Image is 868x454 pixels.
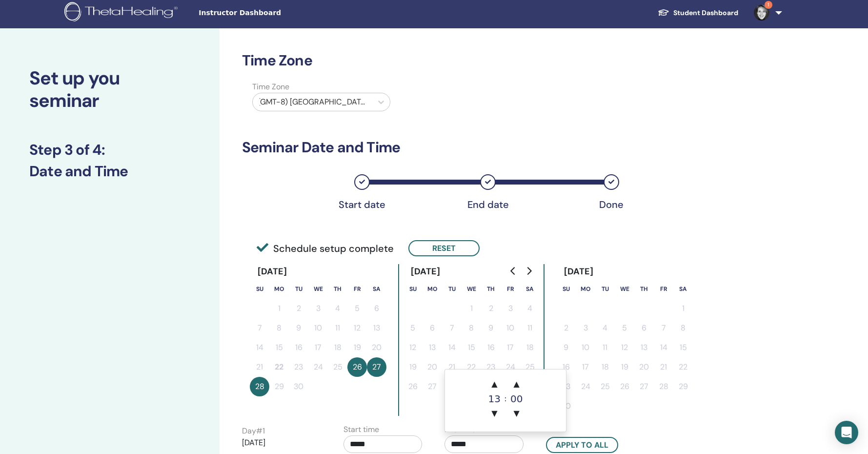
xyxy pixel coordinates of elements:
th: Sunday [556,279,576,299]
th: Thursday [634,279,654,299]
button: 14 [250,338,269,357]
button: 13 [634,338,654,357]
button: 6 [423,318,442,338]
button: Reset [408,240,480,256]
button: 11 [595,338,615,357]
button: 19 [347,338,367,357]
div: Start date [338,199,386,210]
button: 6 [634,318,654,338]
button: 19 [403,357,423,377]
span: ▲ [484,374,504,394]
button: 8 [462,318,481,338]
button: 21 [654,357,673,377]
th: Friday [654,279,673,299]
span: Instructor Dashboard [199,8,345,18]
button: 27 [634,377,654,396]
button: 8 [269,318,289,338]
button: 7 [250,318,269,338]
button: 13 [367,318,386,338]
button: 12 [347,318,367,338]
button: 19 [615,357,634,377]
button: 15 [269,338,289,357]
button: 1 [269,299,289,318]
button: 12 [615,338,634,357]
button: Apply to all [546,437,618,453]
button: 17 [501,338,520,357]
th: Saturday [367,279,386,299]
div: 00 [507,394,526,404]
button: 11 [328,318,347,338]
button: 7 [654,318,673,338]
div: End date [464,199,512,210]
button: Go to previous month [505,261,521,281]
p: [DATE] [242,437,321,449]
label: Day # 1 [242,425,265,437]
button: 17 [576,357,595,377]
h3: Step 3 of 4 : [29,141,190,159]
th: Tuesday [289,279,308,299]
button: 20 [634,357,654,377]
button: 11 [520,318,540,338]
th: Monday [423,279,442,299]
label: Start time [343,424,379,435]
th: Friday [501,279,520,299]
button: Go to next month [521,261,537,281]
th: Saturday [673,279,693,299]
button: 5 [347,299,367,318]
a: Student Dashboard [650,4,746,22]
button: 18 [595,357,615,377]
button: 21 [442,357,462,377]
button: 13 [423,338,442,357]
label: Time Zone [246,81,396,93]
span: ▲ [507,374,526,394]
button: 22 [673,357,693,377]
button: 15 [673,338,693,357]
th: Friday [347,279,367,299]
button: 9 [289,318,308,338]
div: [DATE] [403,264,448,279]
button: 21 [250,357,269,377]
div: : [504,374,506,423]
button: 27 [367,357,386,377]
th: Thursday [328,279,347,299]
span: ▼ [484,404,504,423]
button: 9 [481,318,501,338]
button: 24 [501,357,520,377]
div: Done [587,199,636,210]
button: 28 [250,377,269,396]
button: 17 [308,338,328,357]
button: 28 [654,377,673,396]
button: 16 [556,357,576,377]
button: 1 [462,299,481,318]
span: ▼ [507,404,526,423]
th: Sunday [403,279,423,299]
button: 3 [308,299,328,318]
button: 28 [442,377,462,396]
th: Wednesday [462,279,481,299]
button: 27 [423,377,442,396]
button: 5 [403,318,423,338]
button: 23 [289,357,308,377]
button: 26 [403,377,423,396]
div: Open Intercom Messenger [835,421,858,444]
button: 25 [520,357,540,377]
button: 4 [595,318,615,338]
button: 15 [462,338,481,357]
button: 23 [481,357,501,377]
th: Saturday [520,279,540,299]
img: default.jpg [754,5,769,21]
button: 3 [576,318,595,338]
button: 22 [462,357,481,377]
button: 20 [367,338,386,357]
button: 4 [328,299,347,318]
button: 24 [308,357,328,377]
button: 9 [556,338,576,357]
button: 29 [673,377,693,396]
button: 7 [442,318,462,338]
button: 24 [576,377,595,396]
button: 26 [347,357,367,377]
button: 14 [442,338,462,357]
th: Sunday [250,279,269,299]
button: 16 [481,338,501,357]
h3: Date and Time [29,163,190,180]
